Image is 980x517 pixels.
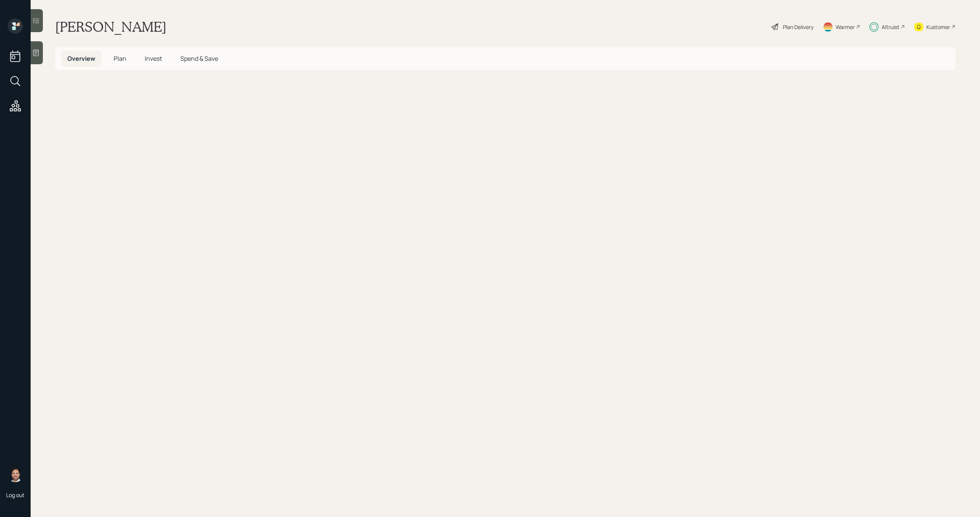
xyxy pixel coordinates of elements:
[114,54,126,63] span: Plan
[6,491,24,499] div: Log out
[882,23,900,31] div: Altruist
[55,18,167,35] h1: [PERSON_NAME]
[180,54,218,63] span: Spend & Save
[836,23,855,31] div: Warmer
[8,467,23,482] img: michael-russo-headshot.png
[783,23,813,31] div: Plan Delivery
[145,54,162,63] span: Invest
[926,23,950,31] div: Kustomer
[67,54,95,63] span: Overview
